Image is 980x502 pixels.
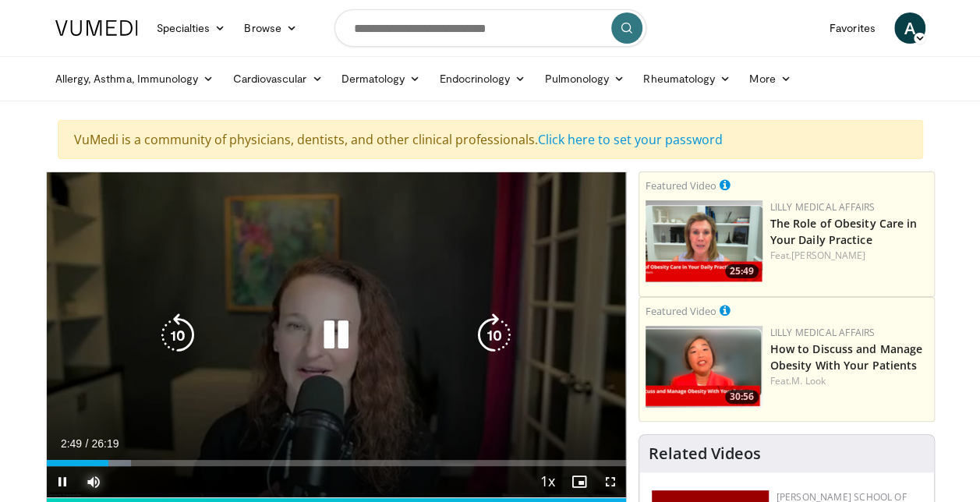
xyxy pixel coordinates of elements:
a: Specialties [147,12,235,44]
span: 2:49 [61,437,82,450]
a: Rheumatology [634,63,740,94]
a: Endocrinology [430,63,535,94]
button: Pause [47,466,78,497]
video-js: Video Player [47,172,626,498]
button: Fullscreen [595,466,626,497]
a: Allergy, Asthma, Immunology [46,63,224,94]
a: Lilly Medical Affairs [770,200,876,214]
a: 30:56 [646,326,762,408]
img: e1208b6b-349f-4914-9dd7-f97803bdbf1d.png.150x105_q85_crop-smart_upscale.png [646,200,762,282]
input: Search topics, interventions [334,9,646,47]
a: Dermatology [332,63,430,94]
h4: Related Videos [649,444,761,463]
span: / [86,437,89,450]
button: Enable picture-in-picture mode [564,466,595,497]
div: Feat. [770,249,928,263]
button: Mute [78,466,109,497]
a: M. Look [791,374,826,387]
a: [PERSON_NAME] [791,249,865,262]
div: Progress Bar [47,460,626,466]
a: The Role of Obesity Care in Your Daily Practice [770,216,918,247]
a: 25:49 [646,200,762,282]
a: Favorites [820,12,885,44]
span: 25:49 [725,264,759,278]
a: How to Discuss and Manage Obesity With Your Patients [770,341,923,373]
img: VuMedi Logo [55,20,138,36]
a: Click here to set your password [538,131,723,148]
span: 30:56 [725,390,759,404]
small: Featured Video [646,179,716,193]
a: A [894,12,925,44]
a: Browse [235,12,306,44]
a: Lilly Medical Affairs [770,326,876,339]
button: Playback Rate [532,466,564,497]
div: VuMedi is a community of physicians, dentists, and other clinical professionals. [58,120,923,159]
img: c98a6a29-1ea0-4bd5-8cf5-4d1e188984a7.png.150x105_q85_crop-smart_upscale.png [646,326,762,408]
a: More [740,63,800,94]
span: 26:19 [91,437,119,450]
a: Pulmonology [535,63,634,94]
div: Feat. [770,374,928,388]
small: Featured Video [646,304,716,318]
a: Cardiovascular [223,63,331,94]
